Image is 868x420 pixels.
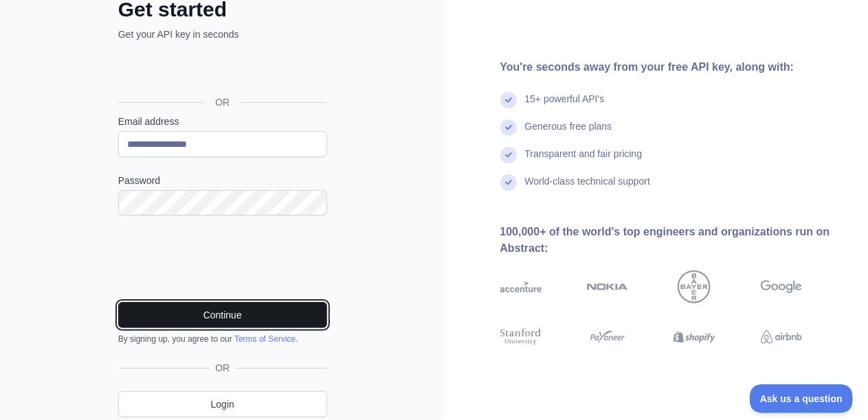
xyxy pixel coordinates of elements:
[500,270,542,303] img: accenture
[525,119,612,147] div: Generous free plans
[118,27,327,41] p: Get your API key in seconds
[118,391,327,417] a: Login
[525,92,605,119] div: 15+ powerful API's
[500,327,542,347] img: stanford university
[750,384,854,413] iframe: Toggle Customer Support
[500,119,517,136] img: check mark
[678,270,711,303] img: bayer
[500,92,517,108] img: check mark
[118,334,327,345] div: By signing up, you agree to our .
[500,174,517,191] img: check mark
[587,270,628,303] img: nokia
[500,147,517,163] img: check mark
[587,327,628,347] img: payoneer
[761,327,802,347] img: airbnb
[500,224,847,257] div: 100,000+ of the world's top engineers and organizations run on Abstract:
[674,327,715,347] img: shopify
[118,174,327,187] label: Password
[525,147,643,174] div: Transparent and fair pricing
[210,361,235,375] span: OR
[118,302,327,328] button: Continue
[111,56,331,86] iframe: Sign in with Google Button
[118,232,327,285] iframe: reCAPTCHA
[204,95,241,109] span: OR
[761,270,802,303] img: google
[525,174,651,202] div: World-class technical support
[118,115,327,128] label: Email address
[500,59,847,75] div: You're seconds away from your free API key, along with:
[234,334,296,344] a: Terms of Service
